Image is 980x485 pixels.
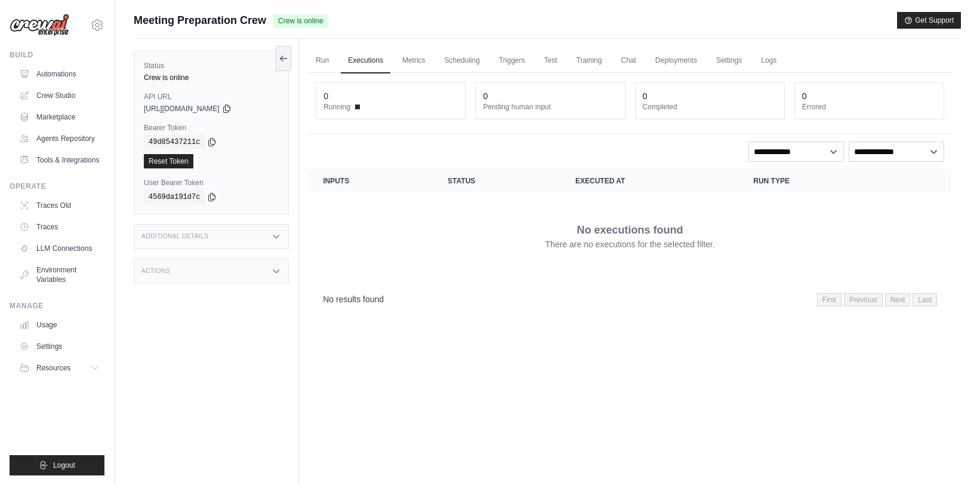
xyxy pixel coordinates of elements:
nav: Pagination [309,284,951,314]
div: 0 [483,90,488,102]
a: Environment Variables [14,260,104,289]
th: Status [433,169,561,193]
img: Logo [10,14,69,36]
dt: Completed [643,102,777,112]
p: No executions found [577,222,683,238]
dt: Errored [802,102,936,112]
nav: Pagination [817,293,937,306]
a: Settings [709,48,749,73]
label: Bearer Token [144,123,279,133]
section: Crew executions table [309,169,951,314]
code: 49d85437211c [144,135,205,149]
span: [URL][DOMAIN_NAME] [144,104,220,113]
th: Run Type [739,169,886,193]
a: Reset Token [144,154,193,168]
button: Resources [14,358,104,377]
a: Deployments [648,48,704,73]
a: Marketplace [14,108,104,127]
div: 0 [802,90,807,102]
dt: Pending human input [483,102,617,112]
a: LLM Connections [14,239,104,258]
a: Automations [14,65,104,84]
span: Resources [36,363,70,373]
span: Running [323,102,350,112]
span: Next [885,293,911,306]
a: Logs [754,48,784,73]
label: Status [144,61,279,70]
p: There are no executions for the selected filter. [546,238,715,250]
th: Inputs [309,169,433,193]
label: API URL [144,92,279,102]
div: Build [10,50,104,60]
code: 4569da191d7c [144,190,205,204]
th: Executed at [561,169,739,193]
button: Get Support [897,12,961,29]
span: Last [913,293,937,306]
div: Manage [10,301,104,311]
span: First [817,293,842,306]
a: Crew Studio [14,86,104,105]
a: Traces Old [14,196,104,215]
a: Traces [14,217,104,237]
a: Chat [614,48,643,73]
div: Crew is online [144,73,279,82]
a: Settings [14,337,104,356]
div: Operate [10,182,104,191]
button: Logout [10,455,104,475]
p: No results found [323,293,384,305]
a: Tools & Integrations [14,151,104,170]
a: Agents Repository [14,129,104,148]
h3: Actions [141,268,170,275]
span: Previous [844,293,883,306]
a: Usage [14,315,104,334]
div: 0 [643,90,648,102]
span: Crew is online [273,14,328,27]
a: Training [569,48,609,73]
a: Run [309,48,336,73]
a: Triggers [492,48,532,73]
div: 0 [323,90,328,102]
a: Metrics [395,48,433,73]
h3: Additional Details [141,233,208,240]
a: Scheduling [437,48,487,73]
span: Meeting Preparation Crew [134,12,266,29]
a: Test [537,48,565,73]
a: Executions [341,48,390,73]
span: Logout [53,461,75,470]
label: User Bearer Token [144,178,279,188]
